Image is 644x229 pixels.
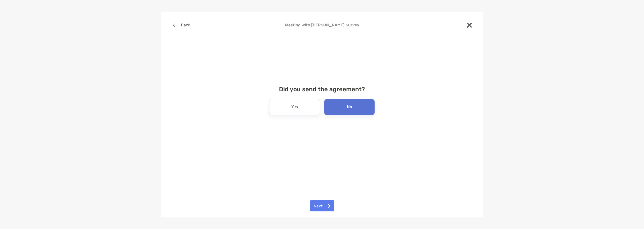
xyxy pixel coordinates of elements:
p: No [347,103,352,111]
p: Yes [291,103,298,111]
button: Next [310,200,334,211]
h4: Meeting with [PERSON_NAME] Survey [169,23,475,27]
img: close modal [467,23,472,28]
img: button icon [173,23,177,27]
h4: Did you send the agreement? [169,86,475,93]
img: button icon [326,204,330,208]
button: Back [169,20,194,31]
